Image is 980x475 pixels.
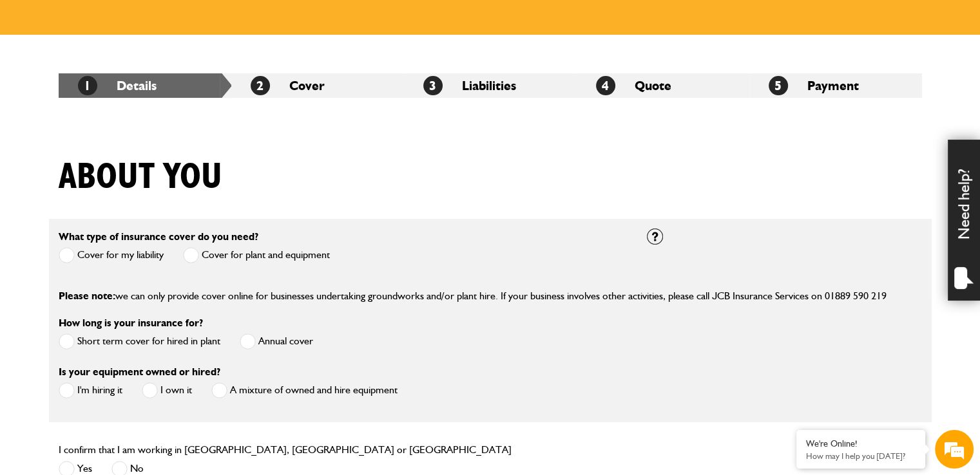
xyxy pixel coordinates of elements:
[596,76,615,95] span: 4
[769,76,788,95] span: 5
[17,233,235,362] textarea: Type your message and hit 'Enter'
[59,382,122,398] label: I'm hiring it
[251,76,270,95] span: 2
[78,76,97,95] span: 1
[175,373,234,391] em: Start Chat
[59,367,220,377] label: Is your equipment owned or hired?
[749,73,922,98] li: Payment
[404,73,577,98] li: Liabilities
[59,73,231,98] li: Details
[183,247,330,263] label: Cover for plant and equipment
[806,438,916,449] div: We're Online!
[59,247,164,263] label: Cover for my liability
[67,72,216,89] div: Chat with us now
[211,6,242,37] div: Minimize live chat window
[423,76,443,95] span: 3
[59,318,203,328] label: How long is your insurance for?
[17,157,235,185] input: Enter your email address
[17,119,235,147] input: Enter your last name
[806,451,916,461] p: How may I help you today?
[22,71,54,89] img: d_20077148190_company_1631870298795_20077148190
[59,445,512,455] label: I confirm that I am working in [GEOGRAPHIC_DATA], [GEOGRAPHIC_DATA] or [GEOGRAPHIC_DATA]
[59,288,922,304] p: we can only provide cover online for businesses undertaking groundworks and/or plant hire. If you...
[142,382,192,398] label: I own it
[59,156,222,199] h1: About you
[59,232,258,242] label: What type of insurance cover do you need?
[231,73,404,98] li: Cover
[948,140,980,301] div: Need help?
[577,73,749,98] li: Quote
[17,195,235,223] input: Enter your phone number
[240,333,313,349] label: Annual cover
[59,290,115,302] span: Please note:
[211,382,398,398] label: A mixture of owned and hire equipment
[59,333,220,349] label: Short term cover for hired in plant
